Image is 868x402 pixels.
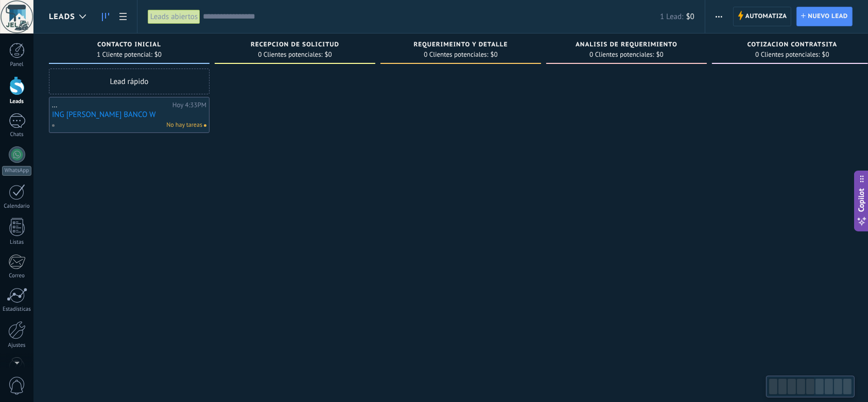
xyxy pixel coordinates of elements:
[386,41,536,50] div: REQUERIMEINTO Y DETALLE
[796,7,853,26] a: Nuevo lead
[656,52,664,58] span: $0
[745,7,787,26] span: Automatiza
[2,131,32,138] div: Chats
[258,52,322,58] span: 0 Clientes potenciales:
[711,7,726,26] button: Más
[2,239,32,246] div: Listas
[491,52,498,58] span: $0
[172,101,206,109] div: Hoy 4:33PM
[52,101,170,109] div: ...
[424,52,488,58] span: 0 Clientes potenciales:
[54,41,204,50] div: Contacto inicial
[251,41,339,48] span: RECEPCION DE SOLICITUD
[2,61,32,68] div: Panel
[204,124,206,127] span: No hay nada asignado
[325,52,332,58] span: $0
[2,203,32,210] div: Calendario
[97,41,161,48] span: Contacto inicial
[2,98,32,105] div: Leads
[414,41,508,48] span: REQUERIMEINTO Y DETALLE
[166,121,202,130] span: No hay tareas
[748,41,838,48] span: COTIZACION CONTRATSITA
[2,306,32,313] div: Estadísticas
[822,52,829,58] span: $0
[589,52,654,58] span: 0 Clientes potenciales:
[808,7,848,26] span: Nuevo lead
[660,12,683,22] span: 1 Lead:
[220,41,370,50] div: RECEPCION DE SOLICITUD
[755,52,820,58] span: 0 Clientes potenciales:
[148,9,200,24] div: Leads abiertos
[2,166,31,176] div: WhatsApp
[2,273,32,279] div: Correo
[97,52,152,58] span: 1 Cliente potencial:
[686,12,695,22] span: $0
[52,110,206,119] a: ING [PERSON_NAME] BANCO W
[733,7,792,26] a: Automatiza
[114,7,132,27] a: Lista
[2,342,32,349] div: Ajustes
[154,52,162,58] span: $0
[551,41,702,50] div: ANALISIS DE REQUERIMIENTO
[857,189,867,212] span: Copilot
[97,7,114,27] a: Leads
[49,69,210,94] div: Lead rápido
[717,41,867,50] div: COTIZACION CONTRATSITA
[49,12,75,22] span: Leads
[576,41,678,48] span: ANALISIS DE REQUERIMIENTO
